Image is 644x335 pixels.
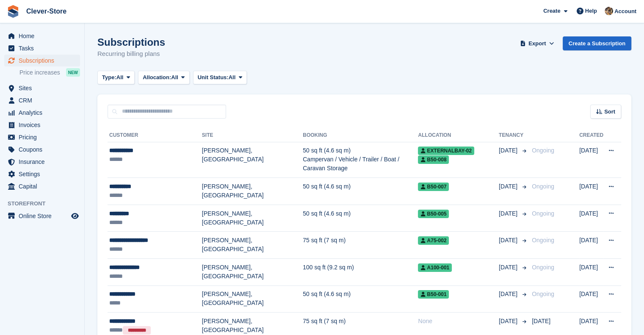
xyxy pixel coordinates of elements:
[499,317,519,326] span: [DATE]
[97,36,165,48] h1: Subscriptions
[4,144,80,155] a: menu
[19,42,69,54] span: Tasks
[4,168,80,180] a: menu
[202,259,303,286] td: [PERSON_NAME], [GEOGRAPHIC_DATA]
[418,317,499,326] div: None
[202,142,303,178] td: [PERSON_NAME], [GEOGRAPHIC_DATA]
[418,147,474,155] span: ExternalBay-02
[418,129,499,142] th: Allocation
[198,73,229,82] span: Unit Status:
[579,259,603,286] td: [DATE]
[605,7,613,15] img: Andy Mackinnon
[303,129,418,142] th: Booking
[8,199,84,208] span: Storefront
[303,142,418,178] td: 50 sq ft (4.6 sq m) Campervan / Vehicle / Trailer / Boat / Caravan Storage
[19,156,69,168] span: Insurance
[579,232,603,259] td: [DATE]
[19,210,69,222] span: Online Store
[532,291,554,297] span: Ongoing
[102,73,116,82] span: Type:
[202,178,303,205] td: [PERSON_NAME], [GEOGRAPHIC_DATA]
[19,180,69,192] span: Capital
[499,209,519,218] span: [DATE]
[499,182,519,191] span: [DATE]
[19,55,69,66] span: Subscriptions
[418,290,449,299] span: B50-001
[532,183,554,190] span: Ongoing
[108,129,202,142] th: Customer
[532,147,554,154] span: Ongoing
[7,5,19,18] img: stora-icon-8386f47178a22dfd0bd8f6a31ec36ba5ce8667c1dd55bd0f319d3a0aa187defe.svg
[418,236,449,245] span: A75-002
[4,42,80,54] a: menu
[19,68,80,77] a: Price increases NEW
[418,183,449,191] span: B50-007
[579,205,603,232] td: [DATE]
[19,144,69,155] span: Coupons
[4,107,80,119] a: menu
[70,211,80,221] a: Preview store
[303,259,418,286] td: 100 sq ft (9.2 sq m)
[19,94,69,106] span: CRM
[4,82,80,94] a: menu
[202,129,303,142] th: Site
[193,71,247,85] button: Unit Status: All
[519,36,556,50] button: Export
[418,210,449,218] span: B50-005
[303,178,418,205] td: 50 sq ft (4.6 sq m)
[532,210,554,217] span: Ongoing
[499,263,519,272] span: [DATE]
[19,131,69,143] span: Pricing
[4,210,80,222] a: menu
[19,119,69,131] span: Invoices
[4,30,80,42] a: menu
[171,73,178,82] span: All
[19,107,69,119] span: Analytics
[19,82,69,94] span: Sites
[4,131,80,143] a: menu
[579,129,603,142] th: Created
[303,285,418,313] td: 50 sq ft (4.6 sq m)
[229,73,236,82] span: All
[499,146,519,155] span: [DATE]
[532,264,554,271] span: Ongoing
[418,263,452,272] span: A100-001
[4,156,80,168] a: menu
[19,30,69,42] span: Home
[202,205,303,232] td: [PERSON_NAME], [GEOGRAPHIC_DATA]
[202,232,303,259] td: [PERSON_NAME], [GEOGRAPHIC_DATA]
[532,318,550,324] span: [DATE]
[499,129,528,142] th: Tenancy
[543,7,560,15] span: Create
[532,237,554,244] span: Ongoing
[579,178,603,205] td: [DATE]
[585,7,597,15] span: Help
[4,119,80,131] a: menu
[116,73,124,82] span: All
[19,168,69,180] span: Settings
[418,155,449,164] span: B50-008
[528,39,546,48] span: Export
[4,180,80,192] a: menu
[4,55,80,66] a: menu
[499,290,519,299] span: [DATE]
[23,4,70,18] a: Clever-Store
[97,71,135,85] button: Type: All
[604,108,615,116] span: Sort
[499,236,519,245] span: [DATE]
[202,285,303,313] td: [PERSON_NAME], [GEOGRAPHIC_DATA]
[138,71,190,85] button: Allocation: All
[614,7,636,16] span: Account
[563,36,631,50] a: Create a Subscription
[303,232,418,259] td: 75 sq ft (7 sq m)
[97,49,165,59] p: Recurring billing plans
[143,73,171,82] span: Allocation:
[579,142,603,178] td: [DATE]
[303,205,418,232] td: 50 sq ft (4.6 sq m)
[66,68,80,77] div: NEW
[4,94,80,106] a: menu
[579,285,603,313] td: [DATE]
[19,69,60,77] span: Price increases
